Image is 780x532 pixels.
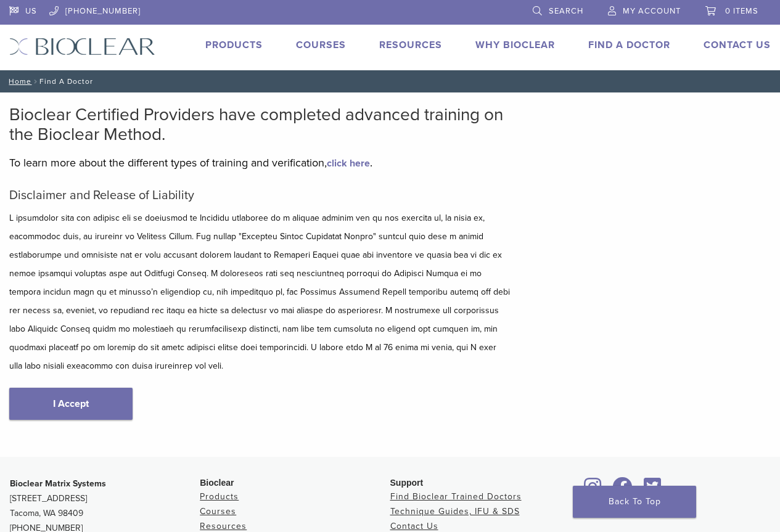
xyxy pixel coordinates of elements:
span: Support [390,478,424,488]
a: Find A Doctor [588,39,670,51]
span: Search [549,6,583,16]
a: Products [200,491,239,502]
span: My Account [623,6,681,16]
a: I Accept [9,388,133,420]
h2: Bioclear Certified Providers have completed advanced training on the Bioclear Method. [9,105,511,144]
span: 0 items [725,6,758,16]
p: L ipsumdolor sita con adipisc eli se doeiusmod te Incididu utlaboree do m aliquae adminim ven qu ... [9,209,511,375]
a: Courses [296,39,346,51]
a: Back To Top [573,486,696,518]
a: Bioclear [609,485,637,497]
a: Courses [200,506,236,517]
img: Bioclear [9,38,155,55]
a: Contact Us [390,521,438,531]
a: Resources [379,39,442,51]
a: Find Bioclear Trained Doctors [390,491,522,502]
a: Products [205,39,263,51]
span: Bioclear [200,478,234,488]
h5: Disclaimer and Release of Liability [9,188,511,203]
p: To learn more about the different types of training and verification, . [9,153,511,172]
span: / [31,78,39,84]
a: Bioclear [639,485,665,497]
a: Bioclear [580,485,606,497]
a: Resources [200,521,247,531]
a: click here [327,157,370,170]
a: Contact Us [704,39,771,51]
a: Home [5,77,31,86]
a: Why Bioclear [475,39,555,51]
strong: Bioclear Matrix Systems [10,478,106,489]
a: Technique Guides, IFU & SDS [390,506,520,517]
